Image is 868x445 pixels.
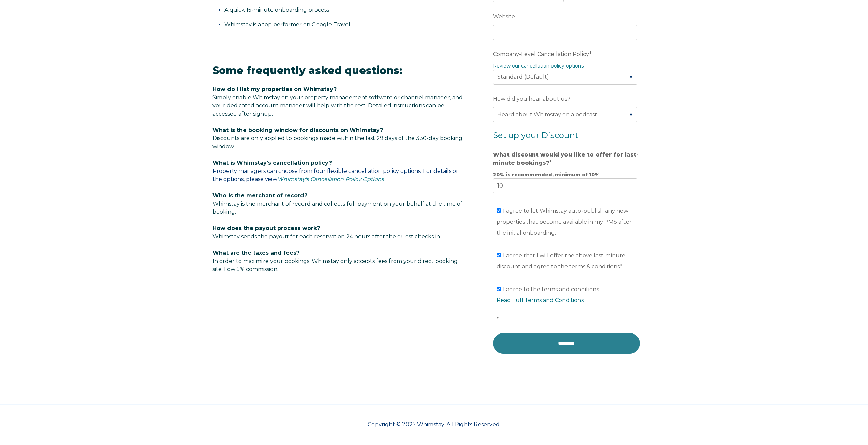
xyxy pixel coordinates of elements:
[212,233,441,240] span: Whimstay sends the payout for each reservation 24 hours after the guest checks in.
[493,93,570,104] span: How did you hear about us?
[212,420,656,429] p: Copyright © 2025 Whimstay. All Rights Reserved.
[497,286,641,323] span: I agree to the terms and conditions
[497,253,501,257] input: I agree that I will offer the above last-minute discount and agree to the terms & conditions*
[212,160,332,166] span: What is Whimstay's cancellation policy?
[212,127,383,133] span: What is the booking window for discounts on Whimstay?
[277,176,384,182] a: Whimstay's Cancellation Policy Options
[497,208,501,213] input: I agree to let Whimstay auto-publish any new properties that become available in my PMS after the...
[212,250,299,256] span: What are the taxes and fees?
[493,172,600,178] strong: 20% is recommended, minimum of 10%
[212,94,463,117] span: Simply enable Whimstay on your property management software or channel manager, and your dedicate...
[212,86,337,92] span: How do I list my properties on Whimstay?
[212,64,402,77] span: Some frequently asked questions:
[497,252,626,270] span: I agree that I will offer the above last-minute discount and agree to the terms & conditions
[224,6,329,13] span: A quick 15-minute onboarding process
[497,208,632,236] span: I agree to let Whimstay auto-publish any new properties that become available in my PMS after the...
[212,159,466,183] p: Property managers can choose from four flexible cancellation policy options. For details on the o...
[493,49,589,59] span: Company-Level Cancellation Policy
[493,63,584,69] a: Review our cancellation policy options
[212,201,462,215] span: Whimstay is the merchant of record and collects full payment on your behalf at the time of booking.
[224,21,350,28] span: Whimstay is a top performer on Google Travel
[212,225,320,232] span: How does the payout process work?
[212,250,458,272] span: In order to maximize your bookings, Whimstay only accepts fees from your direct booking site. Low...
[493,11,515,22] span: Website
[212,135,462,150] span: Discounts are only applied to bookings made within the last 29 days of the 330-day booking window.
[497,297,584,303] a: Read Full Terms and Conditions
[497,287,501,291] input: I agree to the terms and conditionsRead Full Terms and Conditions*
[493,151,639,166] strong: What discount would you like to offer for last-minute bookings?
[212,192,307,199] span: Who is the merchant of record?
[493,130,578,140] span: Set up your Discount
